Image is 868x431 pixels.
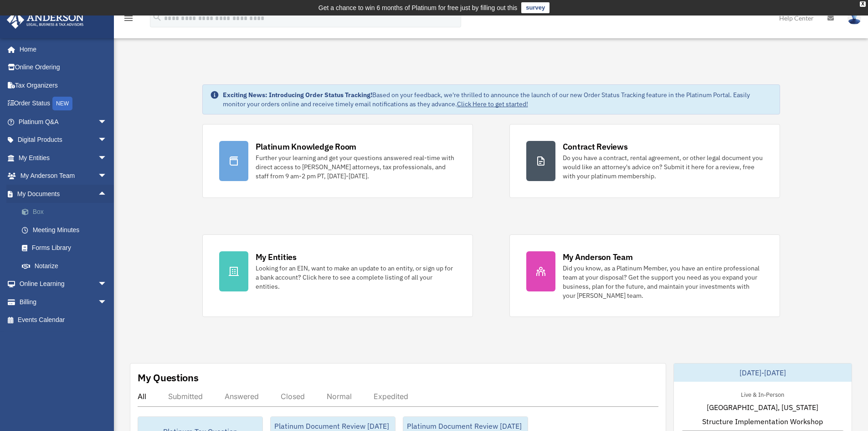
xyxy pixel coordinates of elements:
[223,91,372,99] strong: Exciting News: Introducing Order Status Tracking!
[225,392,259,401] div: Answered
[13,239,121,257] a: Forms Library
[707,402,818,413] span: [GEOGRAPHIC_DATA], [US_STATE]
[521,2,550,13] a: survey
[6,293,121,311] a: Billingarrow_drop_down
[13,257,121,275] a: Notarize
[256,141,357,152] div: Platinum Knowledge Room
[374,392,408,401] div: Expedited
[256,264,456,291] div: Looking for an EIN, want to make an update to an entity, or sign up for a bank account? Click her...
[509,234,780,317] a: My Anderson Team Did you know, as a Platinum Member, you have an entire professional team at your...
[123,13,134,24] i: menu
[6,131,121,149] a: Digital Productsarrow_drop_down
[6,94,121,113] a: Order StatusNEW
[6,113,121,131] a: Platinum Q&Aarrow_drop_down
[98,185,116,203] span: arrow_drop_up
[4,11,87,29] img: Anderson Advisors Platinum Portal
[123,16,134,24] a: menu
[734,389,791,399] div: Live & In-Person
[6,40,116,58] a: Home
[509,124,780,198] a: Contract Reviews Do you have a contract, rental agreement, or other legal document you would like...
[202,234,473,317] a: My Entities Looking for an EIN, want to make an update to an entity, or sign up for a bank accoun...
[457,100,528,108] a: Click Here to get started!
[98,131,116,150] span: arrow_drop_down
[138,371,199,384] div: My Questions
[256,251,297,263] div: My Entities
[563,153,763,181] div: Do you have a contract, rental agreement, or other legal document you would like an attorney's ad...
[6,58,121,77] a: Online Ordering
[6,185,121,203] a: My Documentsarrow_drop_up
[98,293,116,312] span: arrow_drop_down
[13,203,121,221] a: Box
[256,153,456,181] div: Further your learning and get your questions answered real-time with direct access to [PERSON_NAM...
[98,113,116,131] span: arrow_drop_down
[98,275,116,294] span: arrow_drop_down
[563,251,633,263] div: My Anderson Team
[327,392,352,401] div: Normal
[674,363,852,382] div: [DATE]-[DATE]
[6,311,121,329] a: Events Calendar
[6,76,121,94] a: Tax Organizers
[281,392,305,401] div: Closed
[860,1,866,7] div: close
[52,97,72,110] div: NEW
[202,124,473,198] a: Platinum Knowledge Room Further your learning and get your questions answered real-time with dire...
[98,167,116,186] span: arrow_drop_down
[168,392,203,401] div: Submitted
[223,90,772,109] div: Based on your feedback, we're thrilled to announce the launch of our new Order Status Tracking fe...
[98,149,116,167] span: arrow_drop_down
[702,416,823,427] span: Structure Implementation Workshop
[152,12,162,22] i: search
[6,167,121,185] a: My Anderson Teamarrow_drop_down
[563,264,763,300] div: Did you know, as a Platinum Member, you have an entire professional team at your disposal? Get th...
[563,141,628,152] div: Contract Reviews
[13,221,121,239] a: Meeting Minutes
[6,149,121,167] a: My Entitiesarrow_drop_down
[318,2,518,13] div: Get a chance to win 6 months of Platinum for free just by filling out this
[847,11,861,25] img: User Pic
[138,392,146,401] div: All
[6,275,121,293] a: Online Learningarrow_drop_down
